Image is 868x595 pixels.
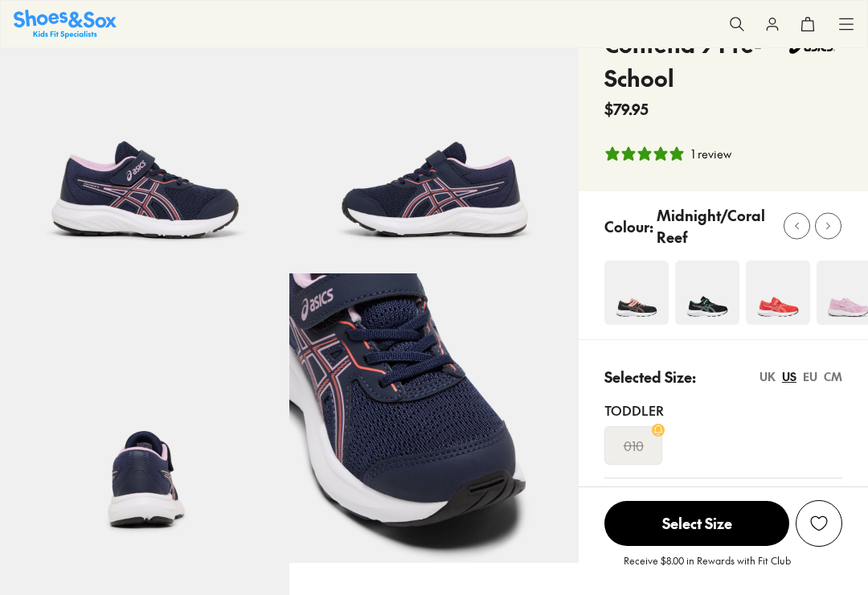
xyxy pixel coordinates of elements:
[759,368,776,385] div: UK
[657,204,772,248] p: Midnight/Coral Reef
[624,436,644,455] s: 010
[604,501,789,546] span: Select Size
[604,400,842,420] div: Toddler
[675,261,739,325] img: 4-522484_1
[604,261,669,325] img: 4-551436_1
[604,500,789,547] button: Select Size
[14,10,117,38] a: Shoes & Sox
[604,366,696,388] p: Selected Size:
[604,215,653,237] p: Colour:
[604,27,782,95] h4: Contend 9 Pre-School
[796,500,842,547] button: Add to Wishlist
[746,261,810,325] img: 4-522479_1
[691,146,731,162] div: 1 review
[624,553,791,582] p: Receive $8.00 in Rewards with Fit Club
[289,273,579,563] img: 7-525232_1
[782,368,796,385] div: US
[803,368,817,385] div: EU
[824,368,842,385] div: CM
[604,98,649,120] span: $79.95
[14,10,117,38] img: SNS_Logo_Responsive.svg
[604,146,731,162] button: 5 stars, 1 ratings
